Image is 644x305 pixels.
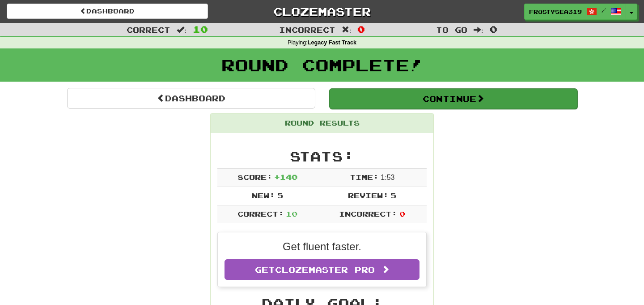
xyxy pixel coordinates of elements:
span: 0 [399,209,405,218]
div: Round Results [211,113,433,133]
span: Correct: [237,209,284,218]
a: GetClozemaster Pro [225,259,419,280]
span: Correct [127,25,170,34]
span: Clozemaster Pro [275,265,375,274]
span: Incorrect: [339,209,397,218]
span: / [602,7,606,13]
span: 0 [490,24,497,35]
a: FrostySea319 / [524,4,626,20]
span: : [342,26,352,34]
span: Review: [348,191,389,200]
span: To go [436,25,467,34]
h2: Stats: [217,149,427,164]
button: Continue [329,88,577,109]
span: 0 [357,24,365,35]
span: 10 [286,209,297,218]
a: Dashboard [7,4,208,19]
span: : [474,26,483,34]
span: FrostySea319 [529,8,582,16]
p: Get fluent faster. [225,239,419,254]
span: + 140 [274,173,297,181]
span: 10 [193,24,208,35]
span: Incorrect [279,25,335,34]
span: : [177,26,186,34]
span: Time: [350,173,379,181]
strong: Legacy Fast Track [308,39,356,46]
span: 1 : 53 [381,174,394,181]
span: 5 [277,191,283,200]
span: New: [252,191,275,200]
a: Dashboard [67,88,315,109]
span: 5 [390,191,396,200]
a: Clozemaster [221,4,423,19]
span: Score: [237,173,272,181]
h1: Round Complete! [3,56,641,74]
